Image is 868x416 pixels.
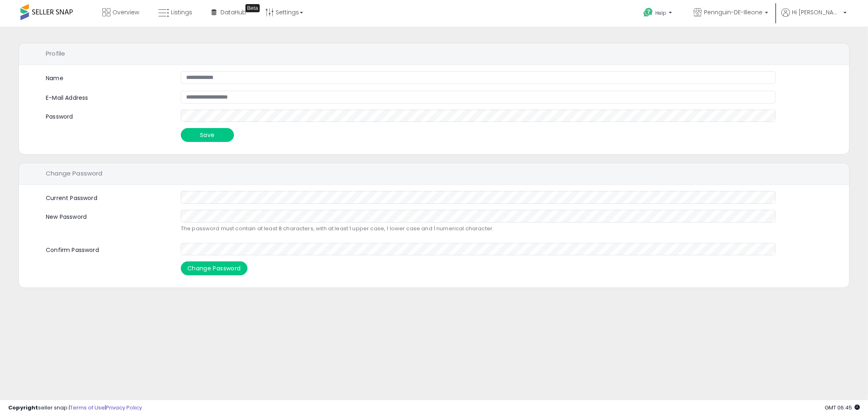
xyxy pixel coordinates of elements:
[40,210,175,221] label: New Password
[245,4,260,12] div: Tooltip anchor
[792,8,841,16] span: Hi [PERSON_NAME]
[40,110,175,121] label: Password
[704,8,762,16] span: Pennguin-DE-Illeone
[40,243,175,254] label: Confirm Password
[637,1,680,27] a: Help
[781,8,847,27] a: Hi [PERSON_NAME]
[19,43,849,65] div: Profile
[46,74,63,83] label: Name
[171,8,192,16] span: Listings
[181,128,234,142] button: Save
[655,9,666,16] span: Help
[181,261,247,275] button: Change Password
[19,163,849,185] div: Change Password
[220,8,246,16] span: DataHub
[40,91,175,102] label: E-Mail Address
[181,225,776,233] p: The password must contain at least 8 characters, with at least 1 upper case, 1 lower case and 1 n...
[112,8,139,16] span: Overview
[643,7,653,18] i: Get Help
[40,191,175,202] label: Current Password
